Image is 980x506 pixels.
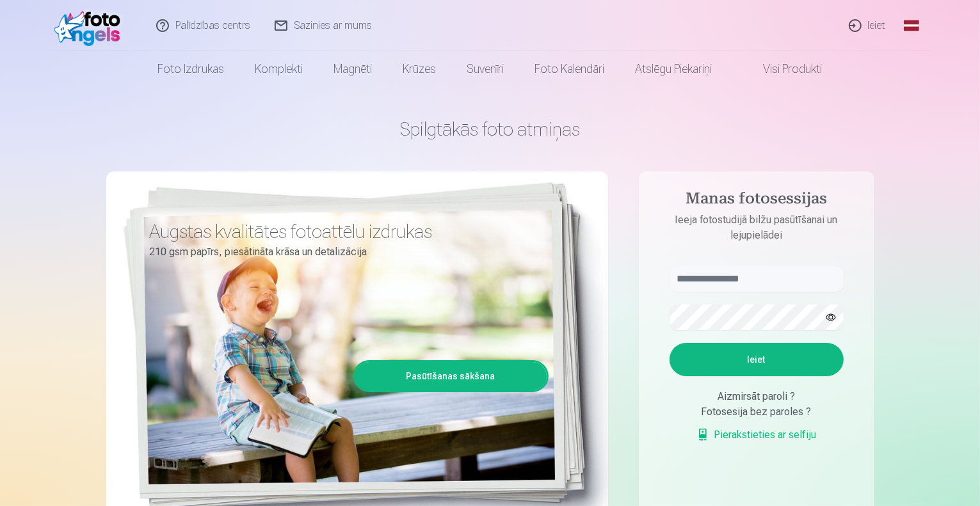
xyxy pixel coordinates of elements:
a: Krūzes [388,51,452,87]
a: Visi produkti [728,51,838,87]
h3: Augstas kvalitātes fotoattēlu izdrukas [150,220,539,243]
h1: Spilgtākās foto atmiņas [106,118,874,141]
a: Magnēti [319,51,388,87]
a: Suvenīri [452,51,520,87]
a: Pasūtīšanas sākšana [355,362,547,390]
a: Foto izdrukas [143,51,240,87]
div: Aizmirsāt paroli ? [670,389,844,404]
div: Fotosesija bez paroles ? [670,404,844,420]
h4: Manas fotosessijas [657,189,856,212]
p: 210 gsm papīrs, piesātināta krāsa un detalizācija [150,243,539,261]
a: Pierakstieties ar selfiju [696,427,817,443]
a: Foto kalendāri [520,51,620,87]
img: /fa1 [54,5,127,46]
a: Atslēgu piekariņi [620,51,728,87]
a: Komplekti [240,51,319,87]
button: Ieiet [670,343,844,376]
p: Ieeja fotostudijā bilžu pasūtīšanai un lejupielādei [657,212,856,243]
